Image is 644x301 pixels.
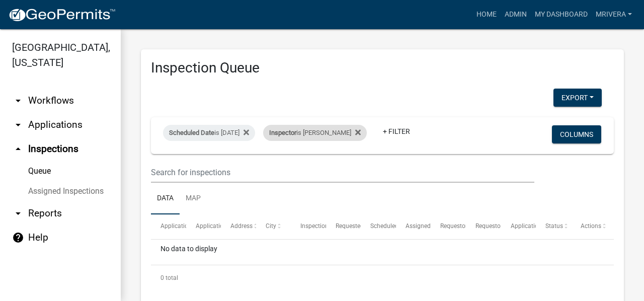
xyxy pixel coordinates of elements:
datatable-header-cell: Assigned Inspector [396,214,431,239]
span: Scheduled Date [169,129,214,136]
datatable-header-cell: Application [151,214,186,239]
span: Actions [581,222,601,230]
button: Export [553,89,602,107]
i: arrow_drop_down [12,119,24,131]
datatable-header-cell: Address [221,214,256,239]
span: Inspection Type [300,222,343,230]
span: Requested Date [336,222,378,230]
datatable-header-cell: Actions [571,214,606,239]
span: City [266,222,276,230]
div: 0 total [151,265,614,290]
span: Requestor Name [440,222,486,230]
a: Map [180,183,207,215]
i: help [12,232,24,244]
div: is [DATE] [163,125,255,141]
a: mrivera [592,5,636,24]
a: My Dashboard [531,5,592,24]
span: Address [230,222,253,230]
span: Inspector [269,129,296,136]
datatable-header-cell: Application Type [186,214,221,239]
datatable-header-cell: Requestor Name [431,214,466,239]
input: Search for inspections [151,162,534,183]
span: Assigned Inspector [406,222,457,230]
div: No data to display [151,240,614,265]
a: Data [151,183,180,215]
datatable-header-cell: City [256,214,291,239]
div: is [PERSON_NAME] [263,125,367,141]
button: Columns [552,125,601,143]
datatable-header-cell: Application Description [501,214,536,239]
i: arrow_drop_up [12,143,24,155]
i: arrow_drop_down [12,207,24,219]
datatable-header-cell: Requested Date [326,214,361,239]
a: Admin [501,5,531,24]
span: Scheduled Time [370,222,414,230]
a: Home [472,5,501,24]
span: Requestor Phone [475,222,522,230]
span: Application [160,222,192,230]
i: arrow_drop_down [12,95,24,107]
a: + Filter [375,122,418,140]
datatable-header-cell: Status [536,214,571,239]
h3: Inspection Queue [151,59,614,77]
span: Application Type [196,222,242,230]
datatable-header-cell: Scheduled Time [361,214,396,239]
datatable-header-cell: Requestor Phone [466,214,501,239]
span: Application Description [511,222,574,230]
span: Status [545,222,563,230]
datatable-header-cell: Inspection Type [291,214,326,239]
